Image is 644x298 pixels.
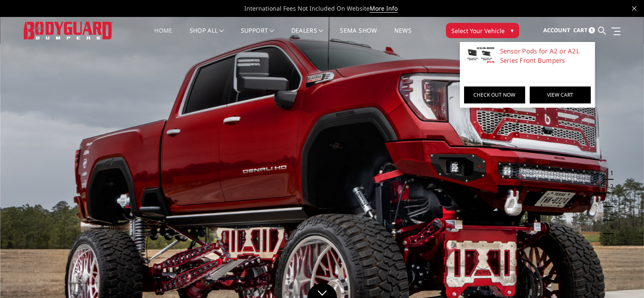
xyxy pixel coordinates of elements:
a: Check out now [464,86,525,103]
button: Select Your Vehicle [446,23,519,38]
a: Sensor Pods for A2 or A2L Series Front Bumpers [500,46,591,65]
button: 2 of 5 [605,180,614,193]
a: View Cart [530,86,591,103]
img: Sensor Pods for A2 or A2L Series Front Bumpers [464,46,496,64]
button: 5 of 5 [605,220,614,234]
button: 3 of 5 [605,193,614,207]
span: Select Your Vehicle [451,26,505,35]
button: 1 of 5 [605,166,614,180]
span: 1 [589,27,595,33]
a: News [394,28,411,44]
a: Support [241,28,274,44]
a: Dealers [291,28,323,44]
a: shop all [190,28,224,44]
a: More Info [370,4,398,13]
a: Account [543,19,570,42]
span: ▾ [511,26,514,35]
span: Cart [573,26,587,34]
a: Cart 1 [573,19,595,42]
span: Account [543,26,570,34]
img: BODYGUARD BUMPERS [24,22,113,39]
a: Click to Down [307,283,337,298]
a: Home [154,28,172,44]
a: SEMA Show [340,28,377,44]
span: $93.75 [500,67,516,76]
button: 4 of 5 [605,207,614,220]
